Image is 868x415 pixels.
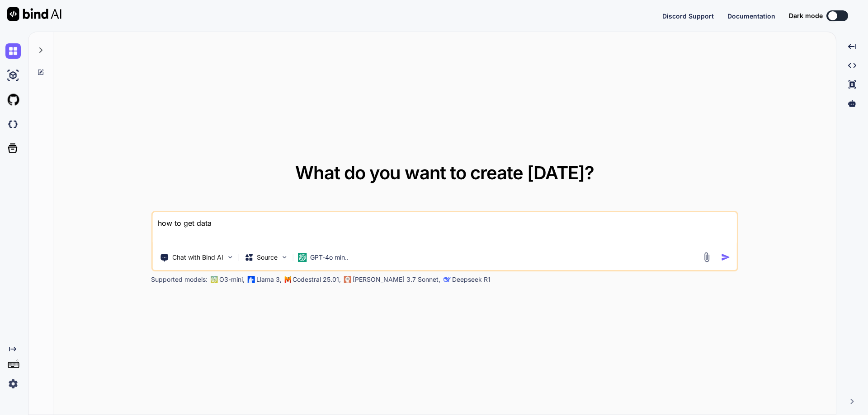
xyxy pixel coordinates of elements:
[662,11,714,21] button: Discord Support
[5,117,21,132] img: darkCloudIdeIcon
[5,92,21,107] img: githubLight
[443,276,450,283] img: claude
[789,11,823,20] span: Dark mode
[292,275,341,284] p: Codestral 25.01,
[662,12,714,20] span: Discord Support
[151,275,208,284] p: Supported models:
[5,376,21,392] img: settings
[257,253,278,262] p: Source
[210,276,217,283] img: GPT-4
[310,253,349,262] p: GPT-4o min..
[172,253,223,262] p: Chat with Bind AI
[7,7,61,21] img: Bind AI
[295,162,594,184] span: What do you want to create [DATE]?
[247,276,255,283] img: Llama2
[344,276,351,283] img: claude
[353,275,440,284] p: [PERSON_NAME] 3.7 Sonnet,
[219,275,245,284] p: O3-mini,
[5,43,21,59] img: chat
[152,212,737,246] textarea: how to get data
[297,253,307,262] img: GPT-4o mini
[284,276,291,283] img: Mistral-AI
[256,275,282,284] p: Llama 3,
[727,11,775,21] button: Documentation
[452,275,491,284] p: Deepseek R1
[702,252,712,262] img: attachment
[280,253,288,261] img: Pick Models
[727,12,775,20] span: Documentation
[226,253,234,261] img: Pick Tools
[721,252,731,262] img: icon
[5,68,21,83] img: ai-studio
